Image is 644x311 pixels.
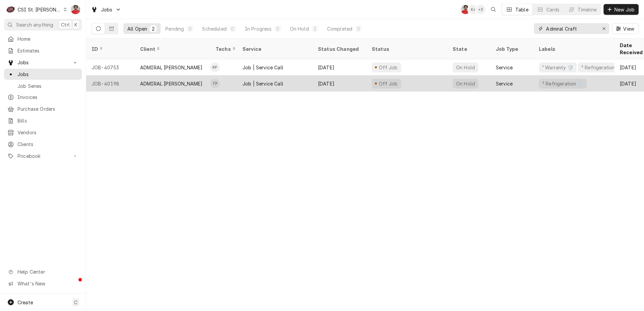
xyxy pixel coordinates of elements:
span: Clients [18,141,78,148]
div: Status Changed [318,45,361,53]
span: Search anything [16,21,53,28]
div: Nicholas Faubert's Avatar [71,5,80,14]
div: Completed [327,25,352,32]
a: Go to What's New [4,278,82,289]
div: Scheduled [202,25,226,32]
span: New Job [613,6,636,13]
div: Table [515,6,528,13]
a: Jobs [4,69,82,80]
span: C [74,299,77,306]
a: Purchase Orders [4,103,82,114]
div: Labels [539,45,609,53]
div: JOB-40198 [86,75,135,92]
div: ² Refrigeration ❄️ [581,64,623,71]
div: Status [372,45,441,53]
div: 's Avatar [476,5,485,14]
button: New Job [604,4,639,15]
div: TP [210,79,220,88]
a: Go to Help Center [4,266,82,277]
button: Open search [488,4,499,15]
div: Client [140,45,203,53]
div: Service [243,45,306,53]
div: C [6,5,15,14]
span: Pricebook [18,152,68,160]
div: NF [461,5,470,14]
a: Go to Jobs [4,57,82,68]
a: Job Series [4,80,82,92]
a: Home [4,33,82,44]
div: CSI St. Louis's Avatar [6,5,15,14]
div: All Open [127,25,147,32]
a: Vendors [4,127,82,138]
div: ² Refrigeration ❄️ [542,80,584,87]
div: [DATE] [313,59,366,75]
span: Estimates [18,47,78,54]
div: 2 [313,25,317,32]
div: Job Type [496,45,528,53]
span: Jobs [18,71,78,78]
span: Bills [18,117,78,124]
span: K [74,21,77,28]
a: Clients [4,139,82,150]
div: On Hold [290,25,309,32]
div: On Hold [455,80,476,87]
a: Estimates [4,45,82,56]
div: In Progress [245,25,272,32]
div: 0 [356,25,360,32]
div: Techs [216,45,236,53]
div: Tony Plastina's Avatar [210,79,220,88]
span: What's New [18,280,78,287]
a: Bills [4,115,82,126]
span: Create [18,300,33,305]
div: ID [92,45,128,53]
div: Job | Service Call [243,64,283,71]
span: Vendors [18,129,78,136]
span: Jobs [18,59,68,66]
div: Pending [165,25,184,32]
div: CSI St. [PERSON_NAME] [18,6,61,13]
span: Job Series [18,82,78,90]
div: State [453,45,485,53]
a: Invoices [4,92,82,103]
div: Ryan Potts's Avatar [210,63,220,72]
button: Search anythingCtrlK [4,19,82,31]
input: Keyword search [546,23,597,34]
div: 0 [231,25,235,32]
div: Nicholas Faubert's Avatar [461,5,470,14]
div: Ken Jiricek's Avatar [469,5,478,14]
a: Go to Pricebook [4,150,82,162]
span: Jobs [101,6,112,13]
a: Go to Jobs [88,4,124,15]
div: 2 [151,25,155,32]
div: ADMIRAL [PERSON_NAME] [140,64,202,71]
button: Erase input [599,23,609,34]
div: 0 [276,25,280,32]
div: Cards [546,6,560,13]
div: ADMIRAL [PERSON_NAME] [140,80,202,87]
div: Service [496,80,513,87]
div: [DATE] [313,75,366,92]
button: View [612,23,639,34]
div: JOB-40753 [86,59,135,75]
div: Off Job [378,64,398,71]
div: + 3 [476,5,485,14]
span: Home [18,35,78,42]
div: Off Job [378,80,398,87]
div: Service [496,64,513,71]
div: On Hold [455,64,476,71]
div: Timeline [578,6,597,13]
div: 0 [188,25,192,32]
div: ¹ Warranty 🛡️ [542,64,574,71]
span: View [622,25,636,32]
span: Ctrl [61,21,70,28]
span: Purchase Orders [18,105,78,112]
div: Job | Service Call [243,80,283,87]
div: RP [210,63,220,72]
div: NF [71,5,80,14]
span: Invoices [18,94,78,101]
div: KJ [469,5,478,14]
span: Help Center [18,268,78,275]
